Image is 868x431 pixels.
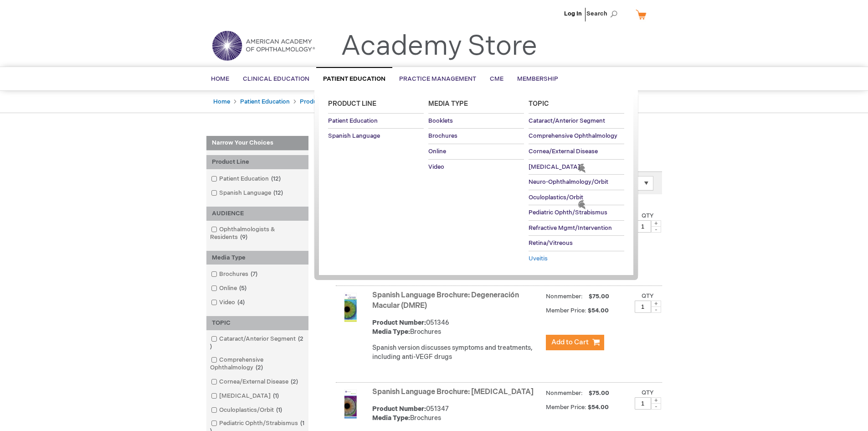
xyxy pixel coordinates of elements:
[372,291,519,310] a: Spanish Language Brochure: Degeneración Macular (DMRE)
[529,209,607,216] span: Pediatric Ophth/Strabismus
[587,389,611,397] span: $75.00
[372,405,541,423] div: 051347 Brochures
[588,307,610,314] span: $54.00
[300,98,336,105] a: Product Line
[209,284,250,293] a: Online5
[546,291,583,302] strong: Nonmember:
[529,117,605,125] span: Cataract/Anterior Segment
[238,234,250,241] span: 9
[248,270,260,278] span: 7
[586,5,621,23] span: Search
[587,293,611,300] span: $75.00
[211,75,229,83] span: Home
[635,220,651,233] input: Qty
[206,136,308,151] strong: Narrow Your Choices
[209,175,284,183] a: Patient Education12
[372,319,426,327] strong: Product Number:
[635,397,651,410] input: Qty
[269,175,283,182] span: 12
[490,75,503,83] span: CME
[642,389,654,396] label: Qty
[546,388,583,399] strong: Nonmember:
[428,100,468,108] span: Media Type
[372,414,410,422] strong: Media Type:
[235,299,247,306] span: 4
[209,356,306,372] a: Comprehensive Ophthalmology2
[529,194,583,201] span: Oculoplastics/Orbit
[546,404,586,411] strong: Member Price:
[240,98,290,105] a: Patient Education
[328,132,380,140] span: Spanish Language
[529,148,598,155] span: Cornea/External Disease
[209,378,302,386] a: Cornea/External Disease2
[243,75,309,83] span: Clinical Education
[517,75,558,83] span: Membership
[529,100,549,108] span: Topic
[551,338,589,347] span: Add to Cart
[209,392,282,400] a: [MEDICAL_DATA]1
[209,225,306,242] a: Ophthalmologists & Residents9
[529,178,608,186] span: Neuro-Ophthalmology/Orbit
[372,388,534,396] a: Spanish Language Brochure: [MEDICAL_DATA]
[372,405,426,413] strong: Product Number:
[546,307,586,314] strong: Member Price:
[529,239,573,247] span: Retina/Vitreous
[288,378,300,385] span: 2
[209,270,261,279] a: Brochures7
[210,335,303,350] span: 2
[372,328,410,336] strong: Media Type:
[372,343,541,362] div: Spanish version discusses symptoms and treatments, including anti-VEGF drugs
[209,298,248,307] a: Video4
[323,75,385,83] span: Patient Education
[341,30,537,63] a: Academy Store
[428,132,457,140] span: Brochures
[271,392,281,400] span: 1
[529,163,580,171] span: [MEDICAL_DATA]
[209,406,286,415] a: Oculoplastics/Orbit1
[237,285,249,292] span: 5
[336,293,365,322] img: Spanish Language Brochure: Degeneración Macular (DMRE)
[428,163,444,171] span: Video
[206,251,308,265] div: Media Type
[372,318,541,337] div: 051346 Brochures
[274,406,284,414] span: 1
[642,212,654,219] label: Qty
[213,98,230,105] a: Home
[336,389,365,419] img: Spanish Language Brochure: Glaucoma
[428,148,446,155] span: Online
[253,364,265,371] span: 2
[428,117,453,125] span: Booklets
[328,100,376,108] span: Product Line
[209,335,306,351] a: Cataract/Anterior Segment2
[206,316,308,330] div: TOPIC
[642,292,654,300] label: Qty
[635,301,651,313] input: Qty
[206,155,308,169] div: Product Line
[564,10,582,17] a: Log In
[206,207,308,221] div: AUDIENCE
[529,132,617,140] span: Comprehensive Ophthalmology
[546,335,604,350] button: Add to Cart
[399,75,476,83] span: Practice Management
[328,117,378,125] span: Patient Education
[529,255,548,262] span: Uveitis
[209,189,287,197] a: Spanish Language12
[588,404,610,411] span: $54.00
[529,224,612,232] span: Refractive Mgmt/Intervention
[271,189,285,197] span: 12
